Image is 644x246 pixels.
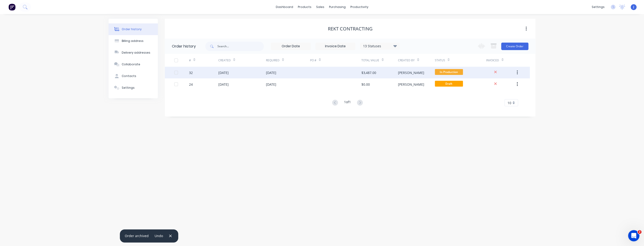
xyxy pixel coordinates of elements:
div: Created By [398,54,435,67]
input: Invoice Date [316,43,355,50]
div: Required [266,58,280,62]
button: Order history [109,23,158,35]
div: [DATE] [266,82,276,87]
button: Billing address [109,35,158,47]
div: [DATE] [218,70,229,75]
div: Contacts [122,74,136,78]
div: Required [266,54,310,67]
div: products [295,4,314,11]
div: productivity [348,4,371,11]
div: Delivery addresses [122,51,150,55]
div: PO # [310,58,316,62]
a: dashboard [273,4,295,11]
span: J [633,5,634,9]
div: Order archived [125,233,149,238]
div: purchasing [327,4,348,11]
input: Search... [217,42,264,51]
div: 32 [189,70,193,75]
div: Created By [398,58,415,62]
div: $0.00 [361,82,370,87]
div: [PERSON_NAME] [398,70,424,75]
div: Created [218,54,266,67]
div: $3,487.00 [361,70,376,75]
div: Status [435,58,445,62]
div: 13 Statuses [360,44,400,49]
div: [PERSON_NAME] [398,82,424,87]
button: Create Order [501,43,528,50]
div: Billing address [122,39,144,43]
div: REKT Contracting [328,26,373,32]
input: Order Date [271,43,311,50]
div: Invoiced [486,54,515,67]
button: Contacts [109,70,158,82]
div: Status [435,54,486,67]
div: Total Value [361,58,379,62]
div: [DATE] [218,82,229,87]
iframe: Intercom live chat [628,230,639,241]
div: Created [218,58,231,62]
div: settings [589,4,607,11]
span: In Production [435,69,463,75]
div: Order history [122,27,142,31]
span: Draft [435,81,463,87]
div: Collaborate [122,62,140,66]
img: Factory [8,4,15,11]
div: Settings [122,86,135,90]
div: 1 of 1 [344,99,351,106]
div: # [189,54,218,67]
div: sales [314,4,327,11]
span: 2 [638,230,641,234]
div: Order history [172,44,196,49]
button: Delivery addresses [109,47,158,59]
div: # [189,58,191,62]
div: PO # [310,54,361,67]
button: Collaborate [109,59,158,70]
div: Total Value [361,54,398,67]
button: Undo [152,233,166,239]
button: Settings [109,82,158,94]
div: [DATE] [266,70,276,75]
div: Invoiced [486,58,499,62]
div: 24 [189,82,193,87]
span: 10 [508,100,511,105]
